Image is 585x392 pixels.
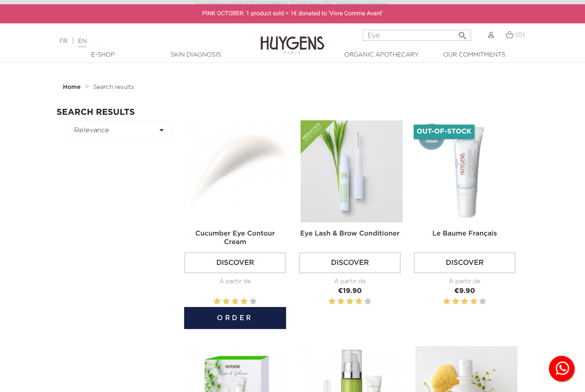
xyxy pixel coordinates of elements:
label: 3 [461,296,468,307]
label: 4 [355,296,362,307]
label: 4 [241,296,247,307]
img: Huygens [261,23,324,55]
label: 1 [214,296,221,307]
img: Le Baume Français [415,120,517,222]
label: 3 [346,296,353,307]
label: 5 [250,296,256,307]
a: EN [78,38,87,47]
a: Discover [184,252,286,273]
label: 3 [232,296,239,307]
img: Eye Lash & Brow Conditioner [301,120,403,222]
a: Skin Diagnosis [153,51,238,60]
button:  [455,27,470,39]
a: Home [63,84,82,91]
div: À partir de [414,277,516,286]
div: À partir de [299,277,401,286]
span: €19.90 [338,288,362,295]
div: | [55,36,238,46]
i:  [457,28,468,38]
label: 1 [328,296,335,307]
span: €9.90 [454,288,475,295]
div: À partir de [184,277,286,286]
a: Cucumber Eye Contour Cream [195,230,275,246]
span: (0) [515,32,525,38]
a: FR [60,38,68,44]
label: 1 [443,296,450,307]
span: Search results [93,84,134,90]
label: 2 [338,296,344,307]
i:  [156,125,167,135]
a: Le Baume Français [432,230,497,237]
button: Relevance [69,120,171,140]
input: Search [363,30,471,41]
a: Organic Apothecary [339,51,424,60]
h2: Search results [57,108,528,117]
li: Out-of-Stock [414,125,474,139]
a: Search results [93,84,134,91]
a: Our commitments [432,51,517,60]
a: E-Shop [60,51,145,60]
label: 5 [479,296,486,307]
label: 2 [452,296,459,307]
label: 2 [223,296,230,307]
label: 5 [364,296,371,307]
a: Discover [414,252,516,273]
a: Discover [299,252,401,273]
button: Order [184,307,286,329]
strong: Home [63,84,81,90]
label: 4 [470,296,477,307]
a: Eye Lash & Brow Conditioner [300,230,400,237]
